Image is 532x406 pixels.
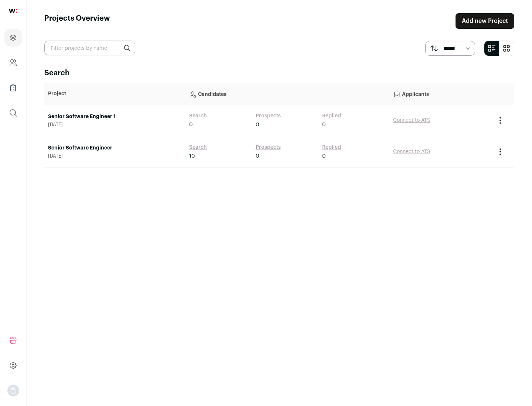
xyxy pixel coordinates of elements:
[256,121,259,128] span: 0
[4,79,22,97] a: Company Lists
[393,86,488,101] p: Applicants
[189,152,195,160] span: 10
[322,144,341,151] a: Replied
[7,385,19,396] img: nopic.png
[393,149,430,154] a: Connect to ATS
[456,13,514,29] a: Add new Project
[48,90,182,97] p: Project
[189,121,193,128] span: 0
[44,13,110,29] h1: Projects Overview
[322,112,341,120] a: Replied
[496,116,505,125] button: Project Actions
[48,122,182,128] span: [DATE]
[256,152,259,160] span: 0
[322,152,326,160] span: 0
[256,144,281,151] a: Prospects
[4,54,22,72] a: Company and ATS Settings
[4,29,22,47] a: Projects
[48,144,182,152] a: Senior Software Engineer
[44,68,514,78] h2: Search
[256,112,281,120] a: Prospects
[44,41,135,55] input: Filter projects by name
[9,9,17,13] img: wellfound-shorthand-0d5821cbd27db2630d0214b213865d53afaa358527fdda9d0ea32b1df1b89c2c.svg
[322,121,326,128] span: 0
[7,385,19,396] button: Open dropdown
[189,86,386,101] p: Candidates
[393,118,430,123] a: Connect to ATS
[496,147,505,156] button: Project Actions
[48,113,182,120] a: Senior Software Engineer 1
[48,153,182,159] span: [DATE]
[189,144,207,151] a: Search
[189,112,207,120] a: Search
